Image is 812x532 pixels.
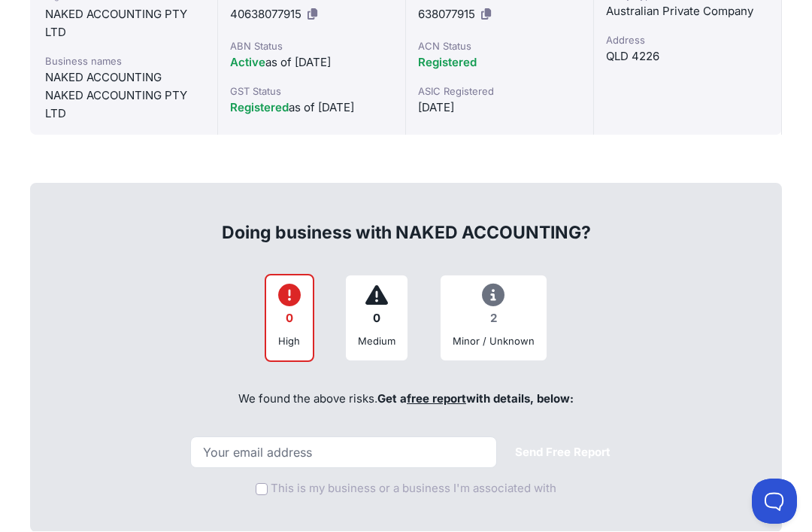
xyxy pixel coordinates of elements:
[230,84,393,99] div: GST Status
[377,392,574,406] span: Get a with details, below:
[230,54,393,72] div: as of [DATE]
[230,99,393,117] div: as of [DATE]
[418,99,581,117] div: [DATE]
[45,54,202,69] div: Business names
[418,39,581,54] div: ACN Status
[230,39,393,54] div: ABN Status
[453,334,535,349] div: Minor / Unknown
[278,305,301,334] div: 0
[230,8,301,22] a: 40638077915
[45,6,202,42] div: NAKED ACCOUNTING PTY LTD
[418,84,581,99] div: ASIC Registered
[503,439,623,468] button: Send Free Report
[407,392,466,406] a: free report
[752,479,797,524] iframe: Toggle Customer Support
[47,197,765,245] div: Doing business with NAKED ACCOUNTING?
[358,334,395,349] div: Medium
[190,437,497,469] input: Your email address
[45,87,202,123] div: NAKED ACCOUNTING PTY LTD
[606,3,769,21] div: Australian Private Company
[606,33,769,48] div: Address
[47,375,765,426] div: We found the above risks.
[230,56,265,70] span: Active
[278,334,301,349] div: High
[45,69,202,87] div: NAKED ACCOUNTING
[358,305,395,334] div: 0
[271,481,556,498] label: This is my business or a business I'm associated with
[418,56,477,70] span: Registered
[230,101,289,115] span: Registered
[453,305,535,334] div: 2
[418,8,475,22] span: 638077915
[606,48,769,66] div: QLD 4226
